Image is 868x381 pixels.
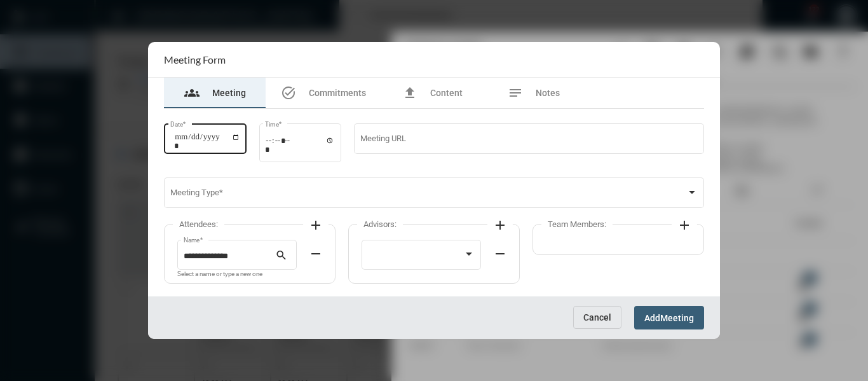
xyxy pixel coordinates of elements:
label: Team Members: [541,219,613,229]
span: Cancel [583,312,611,322]
button: Cancel [573,306,621,329]
mat-icon: file_upload [402,85,417,100]
h2: Meeting Form [164,53,226,66]
mat-icon: remove [308,246,323,261]
mat-icon: task_alt [281,85,296,100]
span: Commitments [309,88,366,98]
mat-hint: Select a name or type a new one [177,271,262,278]
span: Meeting [660,313,694,323]
mat-icon: notes [508,85,523,100]
button: AddMeeting [634,306,704,329]
label: Attendees: [173,219,224,229]
mat-icon: add [492,218,508,233]
span: Content [430,88,463,98]
span: Notes [536,88,560,98]
mat-icon: add [677,218,692,233]
mat-icon: remove [492,246,508,261]
label: Advisors: [357,219,403,229]
mat-icon: search [275,249,290,264]
mat-icon: add [308,218,323,233]
span: Add [644,313,660,323]
span: Meeting [212,88,246,98]
mat-icon: groups [184,85,200,100]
